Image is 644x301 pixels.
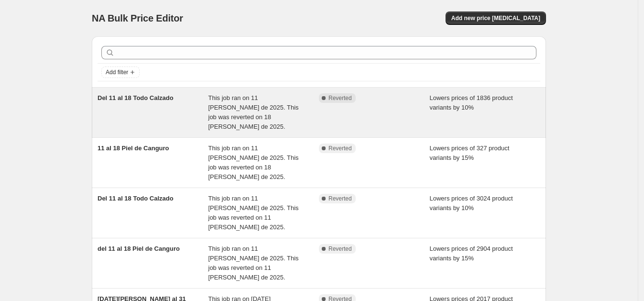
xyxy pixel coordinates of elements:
[208,245,299,281] span: This job ran on 11 [PERSON_NAME] de 2025. This job was reverted on 11 [PERSON_NAME] de 2025.
[328,195,352,202] span: Reverted
[101,67,140,78] button: Add filter
[98,245,180,252] span: del 11 al 18 Piel de Canguro
[92,13,183,23] span: NA Bulk Price Editor
[328,94,352,102] span: Reverted
[98,195,174,202] span: Del 11 al 18 Todo Calzado
[208,145,299,180] span: This job ran on 11 [PERSON_NAME] de 2025. This job was reverted on 18 [PERSON_NAME] de 2025.
[430,195,513,212] span: Lowers prices of 3024 product variants by 10%
[208,195,299,231] span: This job ran on 11 [PERSON_NAME] de 2025. This job was reverted on 11 [PERSON_NAME] de 2025.
[208,94,299,130] span: This job ran on 11 [PERSON_NAME] de 2025. This job was reverted on 18 [PERSON_NAME] de 2025.
[430,94,513,111] span: Lowers prices of 1836 product variants by 10%
[106,68,128,76] span: Add filter
[98,145,169,152] span: 11 al 18 Piel de Canguro
[446,11,546,25] button: Add new price [MEDICAL_DATA]
[430,245,513,262] span: Lowers prices of 2904 product variants by 15%
[451,14,540,22] span: Add new price [MEDICAL_DATA]
[328,245,352,253] span: Reverted
[430,145,510,161] span: Lowers prices of 327 product variants by 15%
[328,145,352,152] span: Reverted
[98,94,174,101] span: Del 11 al 18 Todo Calzado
